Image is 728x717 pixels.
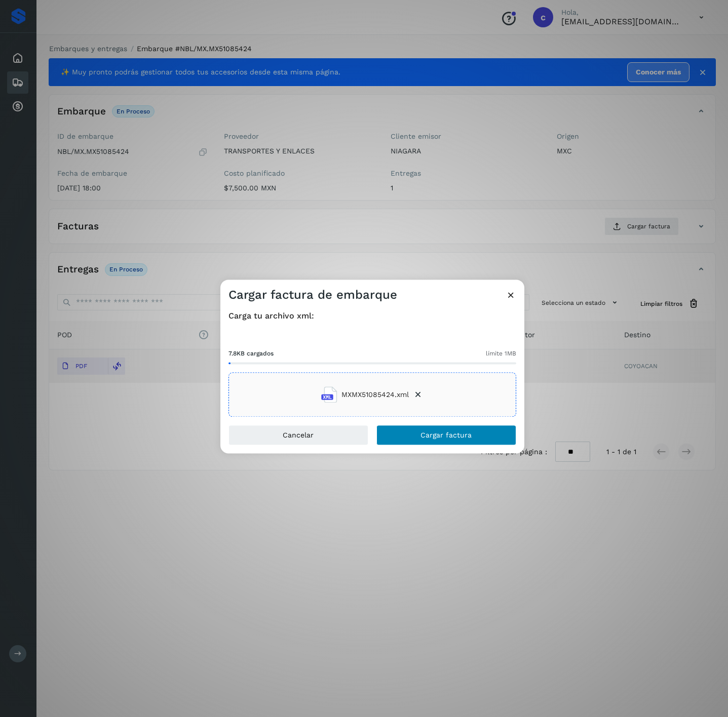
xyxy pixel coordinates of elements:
[341,389,409,400] span: MXMX51085424.xml
[376,425,516,446] button: Cargar factura
[228,349,274,358] span: 7.8KB cargados
[486,349,516,358] span: límite 1MB
[228,288,397,302] h3: Cargar factura de embarque
[228,425,368,446] button: Cancelar
[228,311,516,321] h4: Carga tu archivo xml:
[420,432,472,439] span: Cargar factura
[283,432,314,439] span: Cancelar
